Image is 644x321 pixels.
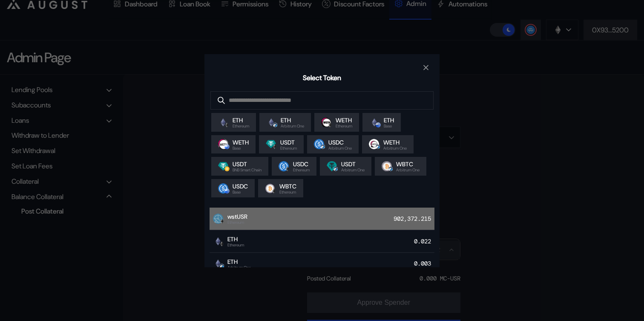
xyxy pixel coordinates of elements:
[233,146,249,150] span: Base
[293,168,310,172] span: Ethereum
[303,73,341,82] h2: Select Token
[233,168,262,172] span: BNB Smart Chain
[224,166,230,171] img: svg+xml,%3c
[280,146,297,150] span: Ethereum
[227,213,247,220] span: wstUSR
[272,144,277,149] img: svg+xml,%3c
[383,146,407,150] span: Arbitrum One
[320,144,325,149] img: arbitrum-Dowo5cUs.svg
[218,183,228,194] img: usdc.png
[271,188,276,194] img: svg+xml,%3c
[224,144,230,149] img: base-BpWWO12p.svg
[233,124,249,128] span: Ethereum
[233,116,249,124] span: ETH
[327,161,337,171] img: logo.png
[341,160,365,168] span: USDT
[419,61,433,75] button: close modal
[233,139,249,146] span: WETH
[396,160,420,168] span: WBTC
[233,160,262,168] span: USDT
[224,188,230,194] img: base-BpWWO12p.svg
[293,160,310,168] span: USDC
[383,139,407,146] span: WETH
[314,139,324,149] img: usdc.png
[227,258,251,266] span: ETH
[279,190,296,194] span: Ethereum
[265,183,275,194] img: wrapped_bitcoin_wbtc.png
[279,161,289,171] img: usdc.png
[266,117,276,127] img: ethereum.png
[266,139,276,149] img: Tether.png
[341,168,365,172] span: Arbitrum One
[369,117,379,127] img: ethereum.png
[280,139,297,146] span: USDT
[376,122,381,127] img: base-BpWWO12p.svg
[281,116,304,124] span: ETH
[333,166,338,171] img: arbitrum-Dowo5cUs.svg
[227,243,244,247] span: Ethereum
[213,258,223,269] img: ethereum.png
[394,213,434,225] div: 902,372.215
[273,122,278,127] img: arbitrum-Dowo5cUs.svg
[218,117,228,127] img: ethereum.png
[384,124,394,128] span: Base
[281,124,304,128] span: Arbitrum One
[219,219,224,224] img: svg+xml,%3c
[384,116,394,124] span: ETH
[414,235,434,247] div: 0.022
[336,124,352,128] span: Ethereum
[328,139,352,146] span: USDC
[213,214,223,224] img: USR_LOGO.png
[328,122,333,127] img: svg+xml,%3c
[328,146,352,150] span: Arbitrum One
[227,220,247,225] span: Ethereum
[285,166,290,171] img: svg+xml,%3c
[227,266,251,270] span: Arbitrum One
[213,236,223,246] img: ethereum.png
[396,168,420,172] span: Arbitrum One
[218,139,228,149] img: weth.png
[375,144,380,149] img: arbitrum-Dowo5cUs.svg
[233,190,248,194] span: Base
[388,166,393,171] img: arbitrum-Dowo5cUs.svg
[233,182,248,190] span: USDC
[218,161,228,171] img: USDT.png
[321,117,331,127] img: weth.png
[369,139,379,149] img: WETH.PNG
[219,263,224,269] img: arbitrum-Dowo5cUs.svg
[219,241,224,246] img: svg+xml,%3c
[227,235,244,243] span: ETH
[414,258,434,270] div: 0.003
[336,116,352,124] span: WETH
[224,122,230,127] img: svg+xml,%3c
[279,182,296,190] span: WBTC
[382,161,392,171] img: wbtc.png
